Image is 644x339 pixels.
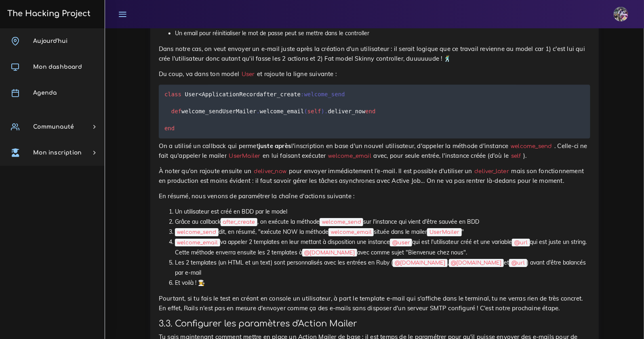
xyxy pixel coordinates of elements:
strong: juste après [259,142,291,150]
code: welcome_email [175,239,220,247]
code: after_create [221,218,257,226]
code: User [239,70,257,78]
img: eg54bupqcshyolnhdacp.jpg [614,7,628,21]
span: Communauté [33,124,74,130]
span: end [164,125,175,131]
span: :welcome_send [301,91,345,97]
code: @[DOMAIN_NAME] [393,259,448,267]
span: self [307,108,321,114]
li: Les 2 templates (un HTML et un text) sont personnalisés avec les entrées en Ruby ( , et ) avant d... [175,258,590,278]
li: Un utilisateur est créé en BDD par le model [175,207,590,217]
code: @url [512,239,530,247]
h3: The Hacking Project [5,9,90,18]
code: self [509,152,524,160]
code: welcome_send [509,142,555,150]
li: dit, en résumé, "exécute NOW la méthode située dans le mailer " [175,227,590,237]
code: < after_create welcome_send welcome_email deliver_now [164,90,376,133]
span: UserMailer [222,108,256,114]
span: ) [321,108,324,114]
p: Pourtant, si tu fais le test en créant en console un utilisateur, à part le template e-mail qui s... [159,294,590,313]
code: welcome_email [328,228,374,236]
code: @url [509,259,527,267]
code: deliver_later [472,167,511,176]
code: @[DOMAIN_NAME] [449,259,504,267]
span: Aujourd'hui [33,38,67,44]
li: va appeler 2 templates en leur mettant à disposition une instance qui est l'utilisateur créé et u... [175,237,590,257]
li: Un email pour réinitialiser le mot de passe peut se mettre dans le controller [175,28,590,38]
code: welcome_send [320,218,363,226]
p: Dans notre cas, on veut envoyer un e-mail juste après la création d'un utilisateur : il serait lo... [159,44,590,64]
span: ( [304,108,307,114]
code: deliver_now [251,167,288,176]
code: welcome_email [326,152,374,160]
code: UserMailer [427,228,461,236]
span: class [164,91,181,97]
p: On a utilisé un callback qui permet l'inscription en base d'un nouvel utilisateur, d'appeler la m... [159,141,590,161]
code: @user [390,239,412,247]
span: ApplicationRecord [202,91,260,97]
span: User [185,91,199,97]
span: Agenda [33,90,57,96]
span: end [365,108,375,114]
p: Du coup, va dans ton model et rajoute la ligne suivante : [159,69,590,79]
li: Grâce au callback , on exécute la méthode sur l'instance qui vient d'être sauvée en BDD [175,217,590,227]
h3: 3.3. Configurer les paramètres d'Action Mailer [159,319,590,329]
li: Et voilà ! 👩‍🍳 [175,278,590,288]
p: À noter qu'on rajoute ensuite un pour envoyer immédiatement l’e-mail. Il est possible d'utiliser ... [159,166,590,186]
code: @[DOMAIN_NAME] [302,249,357,257]
span: def [171,108,181,114]
code: welcome_send [175,228,219,236]
span: Mon inscription [33,150,82,156]
p: En résumé, nous venons de paramétrer la chaîne d'actions suivante : [159,191,590,201]
span: . [324,108,328,114]
span: . [257,108,260,114]
code: UserMailer [227,152,263,160]
span: Mon dashboard [33,64,82,70]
